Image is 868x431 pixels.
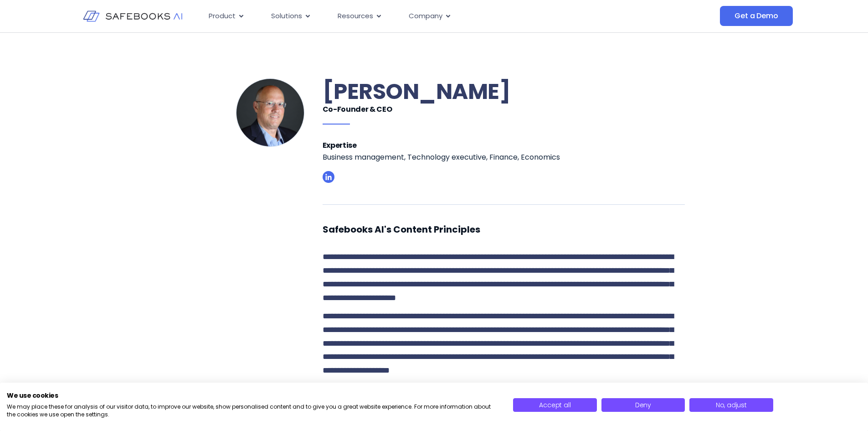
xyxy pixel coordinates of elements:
[323,138,685,153] h6: Expertise
[635,400,651,410] span: Deny
[323,223,685,236] h4: Safebooks AI's Content Principles
[323,153,685,162] p: Business management, Technology executive, Finance, Economics
[720,6,792,26] a: Get a Demo
[323,78,685,105] h1: [PERSON_NAME]
[734,11,778,21] span: Get a Demo
[271,11,302,21] span: Solutions
[323,105,685,114] h6: Co-Founder & CEO
[201,7,629,25] nav: Menu
[209,11,236,21] span: Product
[7,391,499,400] h2: We use cookies
[7,403,499,419] p: We may place these for analysis of our visitor data, to improve our website, show personalised co...
[689,398,773,412] button: Adjust cookie preferences
[513,398,596,412] button: Accept all cookies
[338,11,373,21] span: Resources
[601,398,685,412] button: Deny all cookies
[409,11,442,21] span: Company
[201,7,629,25] div: Menu Toggle
[236,79,304,146] img: Ahikam Kaufman
[539,400,570,410] span: Accept all
[716,400,747,410] span: No, adjust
